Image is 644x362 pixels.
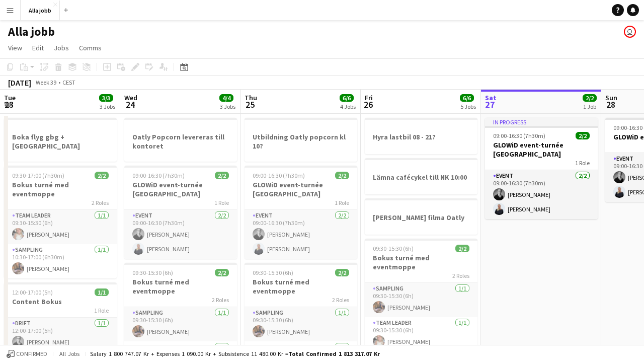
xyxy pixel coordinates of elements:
[365,158,477,194] app-job-card: Lämna cafécykel till NK 10:00
[4,118,117,162] app-job-card: Boka flyg gbg + [GEOGRAPHIC_DATA]
[50,41,73,54] a: Jobs
[99,94,113,102] span: 3/3
[340,94,354,102] span: 6/6
[21,1,60,20] button: Alla jobb
[3,99,16,110] span: 23
[485,93,497,102] span: Sat
[62,79,75,86] div: CEST
[215,269,229,276] span: 2/2
[220,103,235,110] div: 3 Jobs
[365,93,373,102] span: Fri
[335,172,349,179] span: 2/2
[365,283,477,317] app-card-role: Sampling1/109:30-15:30 (6h)[PERSON_NAME]
[4,180,117,198] h3: Bokus turné med eventmoppe
[219,94,233,102] span: 4/4
[460,94,474,102] span: 6/6
[245,118,357,162] app-job-card: Utbildning Oatly popcorn kl 10?
[4,41,26,54] a: View
[485,118,598,126] div: In progress
[624,26,636,38] app-user-avatar: Stina Dahl
[8,78,31,88] div: [DATE]
[460,103,476,110] div: 5 Jobs
[245,180,357,198] h3: GLOWiD event-turnée [GEOGRAPHIC_DATA]
[4,282,117,352] app-job-card: 12:00-17:00 (5h)1/1Content Bokus1 RoleDrift1/112:00-17:00 (5h)[PERSON_NAME]
[132,269,173,276] span: 09:30-15:30 (6h)
[365,198,477,235] app-job-card: [PERSON_NAME] filma Oatly
[124,166,237,259] app-job-card: 09:00-16:30 (7h30m)2/2GLOWiD event-turnée [GEOGRAPHIC_DATA]1 RoleEvent2/209:00-16:30 (7h30m)[PERS...
[4,297,117,306] h3: Content Bokus
[123,99,137,110] span: 24
[95,172,109,179] span: 2/2
[75,41,106,54] a: Comms
[485,140,598,159] h3: GLOWiD event-turnée [GEOGRAPHIC_DATA]
[365,317,477,351] app-card-role: Team Leader1/109:30-15:30 (6h)[PERSON_NAME]
[365,239,477,351] app-job-card: 09:30-15:30 (6h)2/2Bokus turné med eventmoppe2 RolesSampling1/109:30-15:30 (6h)[PERSON_NAME]Team ...
[33,79,58,86] span: Week 39
[214,199,229,206] span: 1 Role
[605,93,617,102] span: Sun
[576,132,590,139] span: 2/2
[452,272,469,279] span: 2 Roles
[335,199,349,206] span: 1 Role
[12,172,64,179] span: 09:30-17:00 (7h30m)
[4,210,117,244] app-card-role: Team Leader1/109:30-15:30 (6h)[PERSON_NAME]
[575,159,590,167] span: 1 Role
[95,288,109,296] span: 1/1
[365,118,477,154] app-job-card: Hyra lastbil 08 - 21?
[54,43,69,52] span: Jobs
[253,172,305,179] span: 09:00-16:30 (7h30m)
[124,307,237,341] app-card-role: Sampling1/109:30-15:30 (6h)[PERSON_NAME]
[4,93,16,102] span: Tue
[253,269,293,276] span: 09:30-15:30 (6h)
[288,350,380,357] span: Total Confirmed 1 813 317.07 kr
[4,132,117,151] h3: Boka flyg gbg + [GEOGRAPHIC_DATA]
[92,199,109,206] span: 2 Roles
[340,103,356,110] div: 4 Jobs
[79,43,102,52] span: Comms
[245,93,257,102] span: Thu
[365,213,477,222] h3: [PERSON_NAME] filma Oatly
[245,132,357,151] h3: Utbildning Oatly popcorn kl 10?
[32,43,44,52] span: Edit
[365,173,477,182] h3: Lämna cafécykel till NK 10:00
[485,118,598,219] app-job-card: In progress09:00-16:30 (7h30m)2/2GLOWiD event-turnée [GEOGRAPHIC_DATA]1 RoleEvent2/209:00-16:30 (...
[365,253,477,271] h3: Bokus turné med eventmoppe
[124,180,237,198] h3: GLOWiD event-turnée [GEOGRAPHIC_DATA]
[245,166,357,259] div: 09:00-16:30 (7h30m)2/2GLOWiD event-turnée [GEOGRAPHIC_DATA]1 RoleEvent2/209:00-16:30 (7h30m)[PERS...
[455,245,469,252] span: 2/2
[132,172,185,179] span: 09:00-16:30 (7h30m)
[8,43,22,52] span: View
[124,93,137,102] span: Wed
[215,172,229,179] span: 2/2
[493,132,545,139] span: 09:00-16:30 (7h30m)
[604,99,617,110] span: 28
[12,288,53,296] span: 12:00-17:00 (5h)
[4,166,117,278] app-job-card: 09:30-17:00 (7h30m)2/2Bokus turné med eventmoppe2 RolesTeam Leader1/109:30-15:30 (6h)[PERSON_NAME...
[245,210,357,259] app-card-role: Event2/209:00-16:30 (7h30m)[PERSON_NAME][PERSON_NAME]
[365,132,477,141] h3: Hyra lastbil 08 - 21?
[28,41,48,54] a: Edit
[124,210,237,259] app-card-role: Event2/209:00-16:30 (7h30m)[PERSON_NAME][PERSON_NAME]
[16,350,47,357] span: Confirmed
[124,118,237,162] app-job-card: Oatly Popcorn levereras till kontoret
[335,269,349,276] span: 2/2
[100,103,115,110] div: 3 Jobs
[4,244,117,278] app-card-role: Sampling1/110:30-17:00 (6h30m)[PERSON_NAME]
[583,103,596,110] div: 1 Job
[484,99,497,110] span: 27
[363,99,373,110] span: 26
[212,296,229,304] span: 2 Roles
[583,94,597,102] span: 2/2
[124,277,237,296] h3: Bokus turné med eventmoppe
[124,132,237,151] h3: Oatly Popcorn levereras till kontoret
